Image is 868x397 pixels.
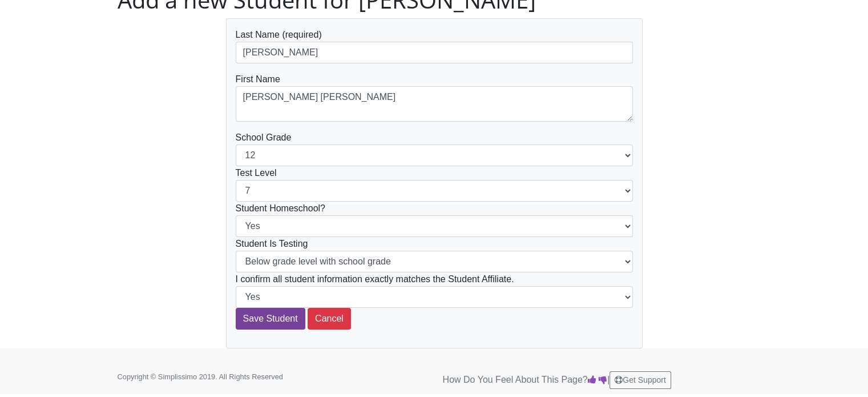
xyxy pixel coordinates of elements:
[236,73,633,122] div: First Name
[443,371,751,389] p: How Do You Feel About This Page? |
[609,371,671,389] button: Get Support
[236,28,633,63] div: Last Name (required)
[118,371,317,382] p: Copyright © Simplissimo 2019. All Rights Reserved
[308,308,351,330] button: Cancel
[236,28,633,330] form: School Grade Test Level Student Homeschool? Student Is Testing I confirm all student information ...
[236,308,305,330] input: Save Student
